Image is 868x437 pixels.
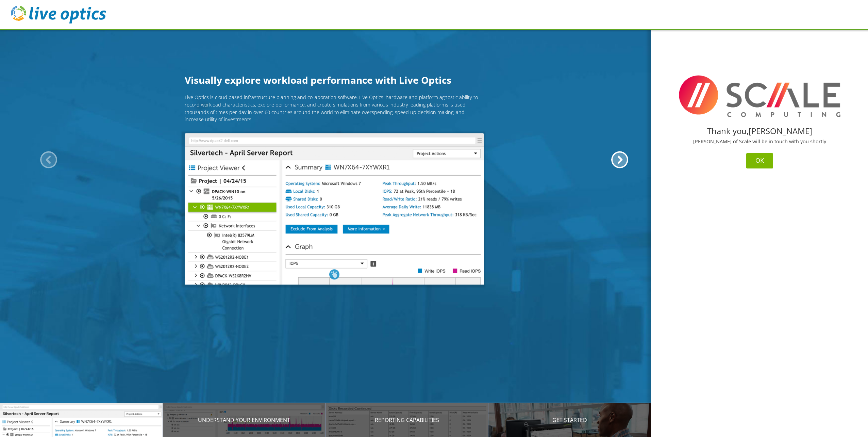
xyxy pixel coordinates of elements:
[656,127,863,135] h2: Thank you,
[185,94,484,123] p: Live Optics is cloud based infrastructure planning and collaboration software. Live Optics' hardw...
[488,416,651,424] p: Get Started
[185,133,484,285] img: Introducing Live Optics
[656,139,863,144] p: [PERSON_NAME] of Scale will be in touch with you shortly
[671,71,848,121] img: I8TqFF2VWMAAAAASUVORK5CYII=
[185,73,484,87] h1: Visually explore workload performance with Live Optics
[746,153,773,168] button: OK
[11,6,106,23] img: live_optics_svg.svg
[749,125,812,136] span: [PERSON_NAME]
[325,416,488,424] p: Reporting Capabilities
[163,416,326,424] p: Understand your environment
